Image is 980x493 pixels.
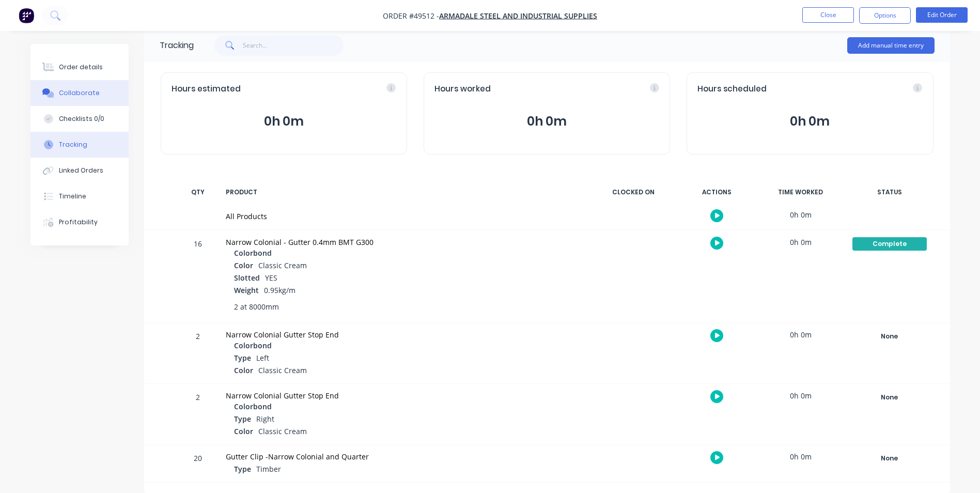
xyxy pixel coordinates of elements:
div: 0h 0m [762,203,839,226]
div: Tracking [160,39,194,52]
div: 0h 0m [762,323,839,346]
button: Linked Orders [30,158,129,183]
span: Colorbond [234,340,272,351]
span: Hours scheduled [697,83,767,95]
div: TIME WORKED [762,181,839,203]
input: Search... [243,35,344,56]
div: PRODUCT [220,181,588,203]
span: Color [234,260,253,271]
div: Complete [852,237,927,251]
button: 0h 0m [172,112,396,131]
div: Collaborate [59,88,100,98]
div: Order details [59,63,103,72]
div: Narrow Colonial Gutter Stop End [226,390,582,401]
button: Add manual time entry [847,37,935,54]
div: Profitability [59,218,98,227]
div: 0h 0m [762,445,839,468]
button: Complete [852,237,927,251]
button: Close [802,7,854,23]
div: Narrow Colonial - Gutter 0.4mm BMT G300 [226,237,582,248]
span: Type [234,464,251,474]
span: Classic Cream [258,365,307,375]
div: All Products [226,211,582,222]
div: STATUS [846,181,934,203]
img: Factory [19,8,34,23]
span: Colorbond [234,248,272,258]
span: Slotted [234,272,260,283]
div: ACTIONS [678,181,756,203]
button: None [852,390,927,405]
button: Timeline [30,183,129,209]
div: 2 [182,386,213,444]
span: Hours worked [434,83,491,95]
div: None [852,391,927,404]
span: Type [234,352,251,363]
div: Tracking [59,140,87,149]
div: 2 [182,325,213,383]
div: CLOCKED ON [595,181,672,203]
span: 2 at 8000mm [234,301,279,312]
span: Order #49512 - [383,11,439,21]
button: Options [859,7,911,24]
span: Hours estimated [172,83,241,95]
div: 0h 0m [762,384,839,407]
button: 0h 0m [434,112,659,131]
div: 0h 0m [762,230,839,254]
button: Checklists 0/0 [30,106,129,132]
button: None [852,451,927,466]
span: Color [234,365,253,376]
span: YES [265,273,277,283]
button: None [852,329,927,344]
button: 0h 0m [697,112,922,131]
span: Left [256,353,269,363]
div: Timeline [59,192,86,201]
button: Profitability [30,209,129,235]
div: Narrow Colonial Gutter Stop End [226,329,582,340]
button: Tracking [30,132,129,158]
span: Classic Cream [258,260,307,270]
span: Weight [234,285,259,296]
span: Timber [256,464,281,474]
div: 16 [182,232,213,322]
button: Order details [30,54,129,80]
button: Edit Order [916,7,968,23]
span: Color [234,426,253,437]
span: Type [234,413,251,424]
div: QTY [182,181,213,203]
div: Checklists 0/0 [59,114,104,124]
a: Armadale steel and Industrial Supplies [439,11,597,21]
div: Linked Orders [59,166,103,175]
div: 20 [182,446,213,482]
span: 0.95kg/m [264,285,295,295]
div: Gutter Clip -Narrow Colonial and Quarter [226,451,582,462]
span: Right [256,414,274,424]
span: Colorbond [234,401,272,412]
button: Collaborate [30,80,129,106]
span: Classic Cream [258,426,307,436]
